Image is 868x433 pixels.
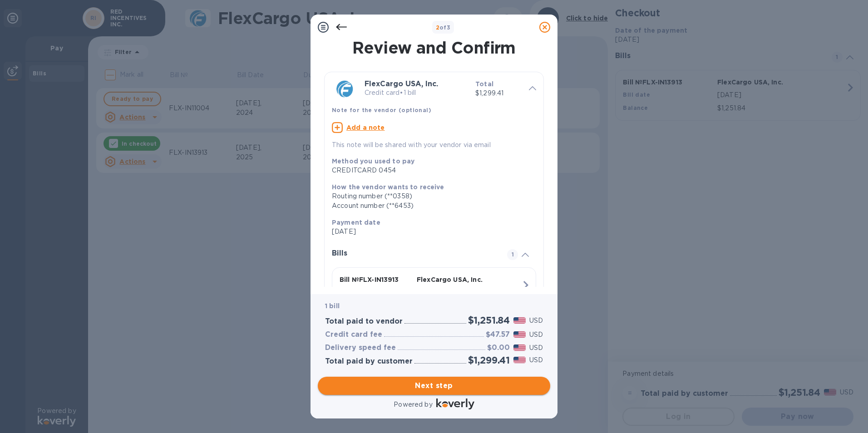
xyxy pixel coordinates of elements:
b: Method you used to pay [332,157,414,165]
b: FlexCargo USA, Inc. [365,79,438,88]
div: Routing number (**0358) [332,192,529,201]
h1: Review and Confirm [322,38,546,57]
p: Bill № FLX-IN13913 [340,275,413,284]
h3: Total paid by customer [325,357,413,366]
div: FlexCargo USA, Inc.Credit card•1 billTotal$1,299.41Note for the vendor (optional)Add a noteThis n... [332,79,536,150]
b: Payment date [332,219,380,226]
b: Total [475,80,493,88]
b: of 3 [436,24,451,31]
p: Powered by [394,400,432,409]
p: [DATE] [332,227,529,236]
h3: $47.57 [486,330,510,339]
h3: Total paid to vendor [325,317,403,326]
div: CREDITCARD 0454 [332,166,529,175]
h2: $1,299.41 [468,354,510,366]
button: Bill №FLX-IN13913FlexCargo USA, Inc. [332,267,536,318]
img: Logo [436,399,474,409]
p: USD [529,343,543,353]
img: USD [513,317,526,324]
h3: Bills [332,249,496,258]
b: How the vendor wants to receive [332,183,444,191]
div: Account number (**6453) [332,201,529,211]
span: 2 [436,24,439,31]
b: Note for the vendor (optional) [332,107,431,113]
span: Next step [325,380,543,391]
p: This note will be shared with your vendor via email [332,140,536,150]
img: USD [513,331,526,338]
u: Add a note [346,124,385,131]
img: USD [513,344,526,351]
h3: Delivery speed fee [325,344,396,352]
p: USD [529,355,543,365]
span: 1 [507,249,518,260]
p: $1,299.41 [475,89,522,98]
p: FlexCargo USA, Inc. [417,275,490,284]
h3: $0.00 [487,344,510,352]
img: USD [513,357,526,363]
h2: $1,251.84 [468,315,510,326]
p: USD [529,316,543,325]
button: Next step [318,377,550,395]
p: USD [529,330,543,340]
h3: Credit card fee [325,330,382,339]
b: 1 bill [325,302,340,310]
p: Credit card • 1 bill [365,88,468,98]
